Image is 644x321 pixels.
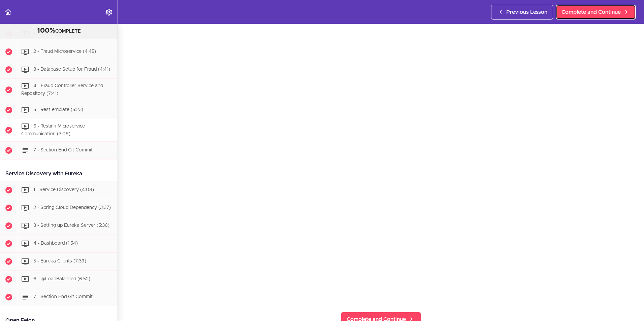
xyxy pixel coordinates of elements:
[33,187,94,192] span: 1 - Service Discovery (4:08)
[105,8,113,16] svg: Settings Menu
[556,5,636,20] a: Complete and Continue
[37,27,55,34] span: 100%
[21,84,103,96] span: 4 - Fraud Controller Service and Repository (7:41)
[491,5,553,20] a: Previous Lesson
[33,277,90,281] span: 6 - @LoadBalanced (6:52)
[33,107,83,112] span: 5 - RestTemplate (5:23)
[33,148,93,152] span: 7 - Section End Git Commit
[33,49,96,54] span: 2 - Fraud Microservice (4:45)
[33,67,110,72] span: 3 - Database Setup for Fraud (4:41)
[4,8,12,16] svg: Back to course curriculum
[33,294,93,299] span: 7 - Section End Git Commit
[506,8,547,16] span: Previous Lesson
[33,241,78,246] span: 4 - Dashboard (1:54)
[33,223,109,228] span: 3 - Setting up Eureka Server (5:36)
[33,205,111,210] span: 2 - Spring Cloud Dependency (3:37)
[8,27,109,35] div: COMPLETE
[131,21,631,301] iframe: Video Player
[21,124,85,136] span: 6 - Testing Microservice Communication (3:09)
[33,259,86,263] span: 5 - Eureka Clients (7:39)
[561,8,621,16] span: Complete and Continue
